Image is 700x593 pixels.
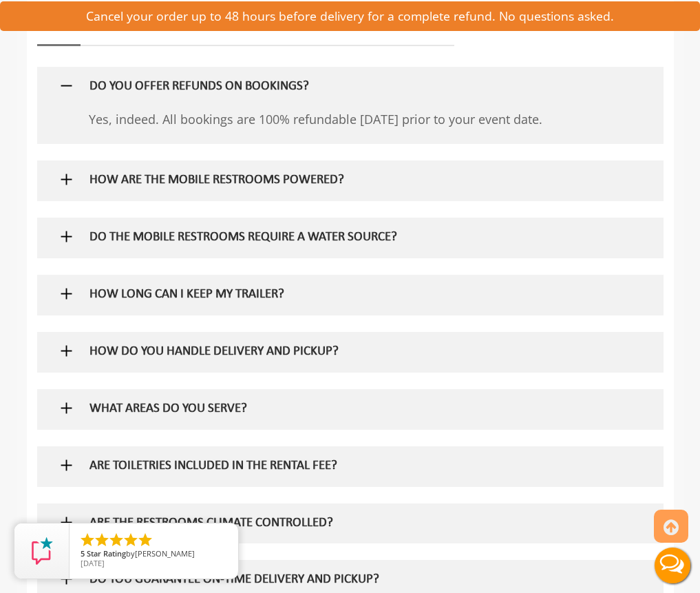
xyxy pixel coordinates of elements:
[108,532,125,548] li: 
[89,517,573,531] h5: ARE THE RESTROOMS CLIMATE CONTROLLED?
[58,77,75,94] img: minus icon sign
[89,174,573,188] h5: HOW ARE THE MOBILE RESTROOMS POWERED?
[645,538,700,593] button: Live Chat
[89,231,573,245] h5: DO THE MOBILE RESTROOMS REQUIRE A WATER SOURCE?
[89,107,592,132] p: Yes, indeed. All bookings are 100% refundable [DATE] prior to your event date.
[58,457,75,474] img: plus icon sign
[58,399,75,417] img: plus icon sign
[58,285,75,302] img: plus icon sign
[79,532,96,548] li: 
[28,537,56,565] img: Review Rating
[87,548,126,559] span: Star Rating
[58,171,75,188] img: plus icon sign
[58,342,75,360] img: plus icon sign
[89,345,573,360] h5: HOW DO YOU HANDLE DELIVERY AND PICKUP?
[89,459,573,474] h5: ARE TOILETRIES INCLUDED IN THE RENTAL FEE?
[58,514,75,531] img: plus icon sign
[81,548,85,559] span: 5
[89,402,573,417] h5: WHAT AREAS DO YOU SERVE?
[137,532,153,548] li: 
[123,532,139,548] li: 
[81,550,227,559] span: by
[89,80,573,94] h5: DO YOU OFFER REFUNDS ON BOOKINGS?
[89,288,573,302] h5: HOW LONG CAN I KEEP MY TRAILER?
[58,228,75,245] img: plus icon sign
[135,548,195,559] span: [PERSON_NAME]
[94,532,110,548] li: 
[89,573,573,587] h5: DO YOU GUARANTEE ON-TIME DELIVERY AND PICKUP?
[81,558,105,568] span: [DATE]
